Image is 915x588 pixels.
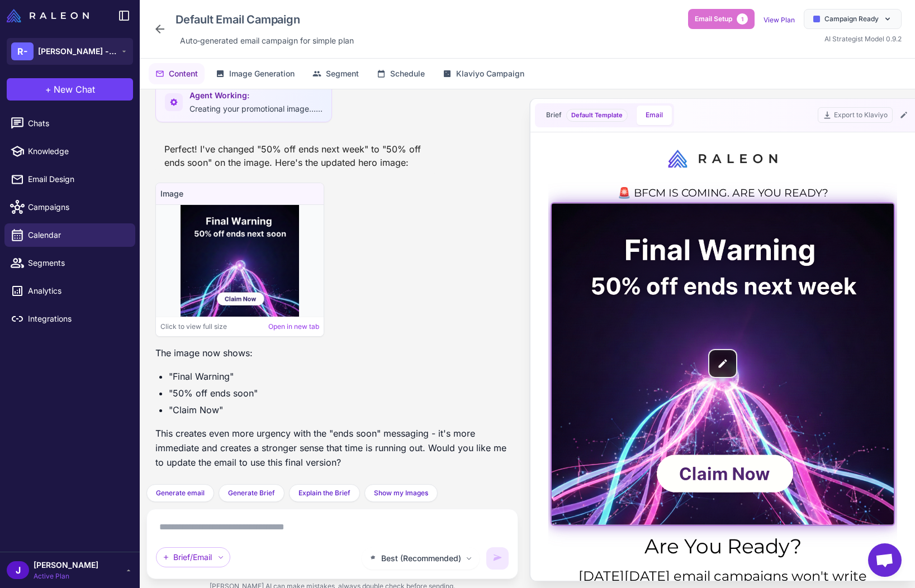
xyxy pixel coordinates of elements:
[370,63,432,84] button: Schedule
[176,32,358,49] div: Click to edit description
[7,9,89,22] img: Raleon Logo
[374,488,428,498] span: Show my Images
[268,322,319,332] a: Open in new tab
[688,9,755,29] button: Email Setup1
[155,138,438,174] div: Perfect! I've changed "50% off ends next week" to "50% off ends soon" on the image. Here's the up...
[155,346,509,360] p: The image now shows:
[637,106,672,125] button: Email
[45,83,51,96] span: +
[362,547,480,570] button: Best (Recommended)
[28,117,126,130] span: Chats
[28,229,126,241] span: Calendar
[818,107,893,123] button: Export to Klaviyo
[764,16,795,24] a: View Plan
[566,109,628,122] span: Brief template
[34,559,98,571] span: [PERSON_NAME]
[737,13,748,25] span: 1
[7,9,93,22] a: Raleon Logo
[169,403,509,417] li: "Claim Now"
[34,571,98,581] span: Active Plan
[364,484,438,502] button: Show my Images
[160,188,319,200] h4: Image
[169,369,509,384] li: "Final Warning"
[4,168,135,191] a: Email Design
[326,68,359,80] span: Segment
[38,45,116,58] span: [PERSON_NAME] - Email Agent
[4,140,135,163] a: Knowledge
[209,63,301,84] button: Image Generation
[229,68,295,80] span: Image Generation
[146,484,214,502] button: Generate email
[897,108,911,122] button: Edit Email
[4,195,135,219] a: Campaigns
[4,307,135,331] a: Integrations
[28,313,126,325] span: Integrations
[7,395,342,423] div: Are You Ready?
[695,14,732,24] span: Email Setup
[28,201,126,213] span: Campaigns
[189,89,323,102] span: Agent Working:
[219,484,285,502] button: Generate Brief
[3,66,345,388] img: Final Warning: 50% off Raleon ends next week - Claim Now
[546,110,562,120] span: Brief
[436,63,531,84] button: Klaviyo Campaign
[390,68,425,80] span: Schedule
[228,488,275,498] span: Generate Brief
[54,83,95,96] span: New Chat
[160,322,227,332] span: Click to view full size
[381,552,461,565] span: Best (Recommended)
[171,9,358,30] div: Click to edit campaign name
[4,251,135,275] a: Segments
[4,279,135,303] a: Analytics
[289,484,360,502] button: Explain the Brief
[169,386,509,400] li: "50% off ends soon"
[7,429,342,470] div: [DATE][DATE] email campaigns won't write themselves
[868,543,902,577] div: Open chat
[149,63,205,84] button: Content
[189,104,323,113] span: Creating your promotional image......
[180,35,354,47] span: Auto‑generated email campaign for simple plan
[7,78,133,101] button: +New Chat
[7,38,133,65] button: R-[PERSON_NAME] - Email Agent
[156,488,205,498] span: Generate email
[28,257,126,269] span: Segments
[298,488,350,498] span: Explain the Brief
[824,14,879,24] span: Campaign Ready
[28,173,126,185] span: Email Design
[181,205,300,317] img: Image
[4,112,135,135] a: Chats
[824,35,902,43] span: AI Strategist Model 0.9.2
[28,145,126,157] span: Knowledge
[69,50,280,63] span: 🚨 BFCM IS COMING. ARE YOU READY?
[156,547,230,567] div: Brief/Email
[537,106,637,125] button: BriefDefault Template
[7,561,29,579] div: J
[306,63,366,84] button: Segment
[155,426,509,470] p: This creates even more urgency with the "ends soon" messaging - it's more immediate and creates a...
[11,42,34,60] div: R-
[169,68,198,80] span: Content
[456,68,524,80] span: Klaviyo Campaign
[28,285,126,297] span: Analytics
[4,223,135,247] a: Calendar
